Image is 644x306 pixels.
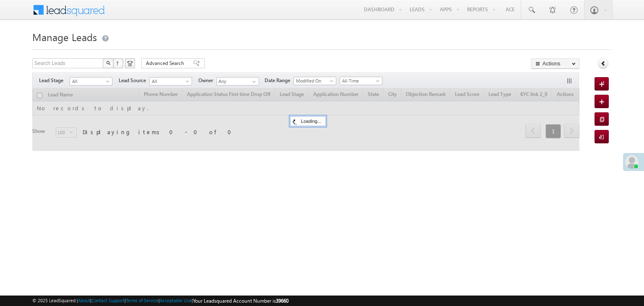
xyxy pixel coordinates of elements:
button: Actions [531,58,579,69]
button: ? [113,58,123,68]
a: Acceptable Use [160,298,192,303]
a: About [78,298,90,303]
span: Your Leadsquared Account Number is [193,298,288,304]
a: Show All Items [248,78,258,86]
a: Terms of Service [126,298,158,303]
span: Lead Source [119,77,149,84]
div: Loading... [290,116,326,126]
span: Manage Leads [32,30,97,44]
span: All [150,78,190,85]
span: Modified On [294,77,334,85]
a: All [149,77,192,86]
img: Search [106,61,110,65]
span: Lead Stage [39,77,70,84]
span: Date Range [265,77,293,84]
a: Contact Support [91,298,125,303]
span: All [70,78,110,85]
a: All Time [340,77,382,85]
span: ? [116,60,120,67]
span: All Time [340,77,380,85]
span: © 2025 LeadSquared | | | | | [32,297,288,305]
a: All [70,77,112,86]
input: Type to Search [216,77,259,86]
a: Modified On [293,77,336,85]
span: 39660 [276,298,288,304]
span: Advanced Search [146,60,187,67]
span: Owner [198,77,216,84]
